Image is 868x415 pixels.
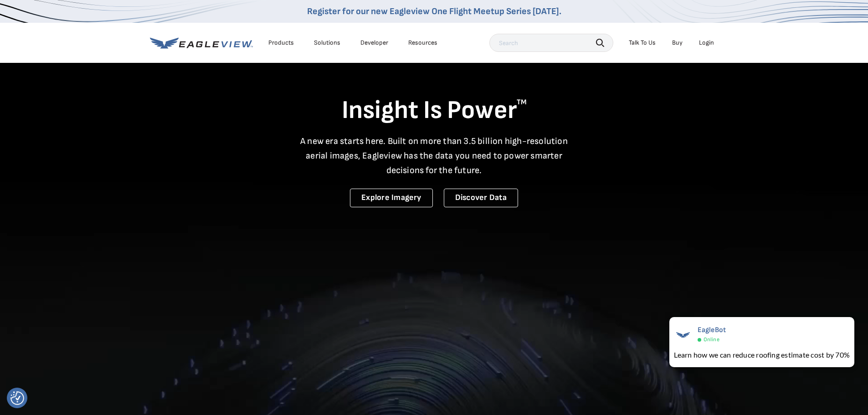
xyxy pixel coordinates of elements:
div: Products [268,39,294,47]
a: Register for our new Eagleview One Flight Meetup Series [DATE]. [307,6,561,17]
div: Solutions [314,39,340,47]
img: Revisit consent button [10,391,24,405]
span: Online [704,336,719,343]
img: EagleBot [674,326,692,344]
a: Discover Data [444,189,518,207]
div: Resources [408,39,437,47]
a: Developer [360,39,388,47]
h1: Insight Is Power [150,95,719,127]
input: Search [489,34,613,52]
sup: TM [517,98,527,107]
button: Consent Preferences [10,391,24,405]
div: Talk To Us [629,39,656,47]
div: Learn how we can reduce roofing estimate cost by 70% [674,349,850,360]
div: Login [699,39,714,47]
a: Explore Imagery [350,189,433,207]
span: EagleBot [698,326,726,334]
a: Buy [672,39,683,47]
p: A new era starts here. Built on more than 3.5 billion high-resolution aerial images, Eagleview ha... [295,134,574,178]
